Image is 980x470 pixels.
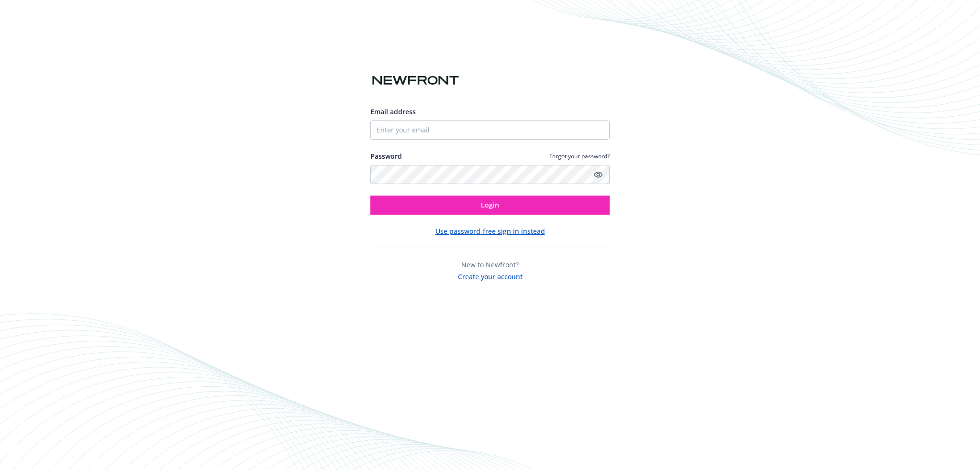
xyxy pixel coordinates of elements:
[481,200,499,209] span: Login
[461,260,519,269] span: New to Newfront?
[370,196,610,215] button: Login
[370,120,610,140] input: Enter your email
[370,72,461,89] img: Newfront logo
[370,151,402,161] label: Password
[435,226,545,236] button: Use password-free sign in instead
[549,152,610,160] a: Forgot your password?
[370,107,416,116] span: Email address
[370,165,610,184] input: Enter your password
[458,270,523,282] button: Create your account
[592,169,604,180] a: Show password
